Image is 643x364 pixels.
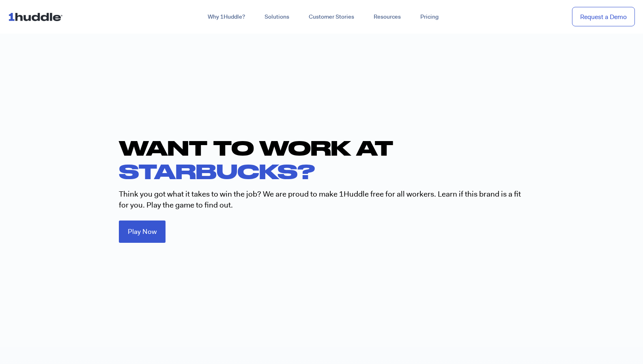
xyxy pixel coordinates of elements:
a: Customer Stories [299,10,364,24]
a: Why 1Huddle? [198,10,255,24]
a: Solutions [255,10,299,24]
a: Play Now [119,221,166,243]
span: Play Now [128,228,157,235]
img: ... [8,9,66,24]
h1: WANT TO WORK AT [119,136,533,183]
a: Pricing [411,10,448,24]
span: STARBUCKS? [119,159,315,183]
p: Think you got what it takes to win the job? We are proud to make 1Huddle free for all workers. Le... [119,189,525,210]
a: Resources [364,10,411,24]
a: Request a Demo [572,7,635,27]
